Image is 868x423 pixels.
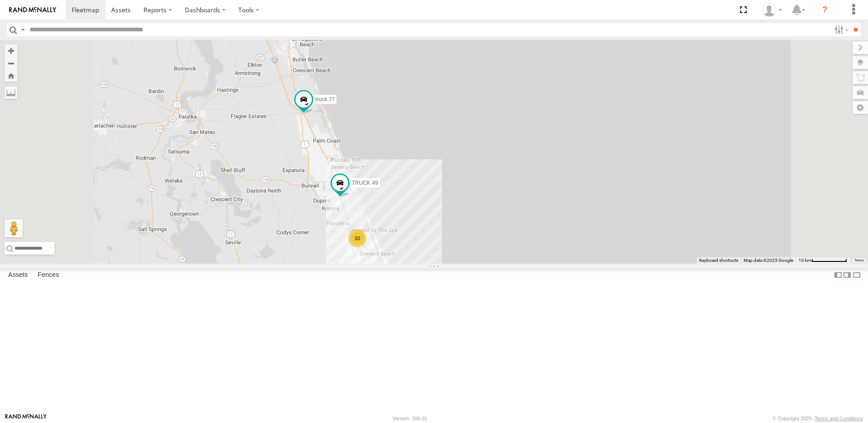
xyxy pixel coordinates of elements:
a: Terms (opens in new tab) [854,259,864,262]
a: Terms and Conditions [815,416,863,421]
span: truck 77 [316,96,335,102]
label: Measure [5,86,17,99]
div: © Copyright 2025 - [773,416,863,421]
a: Visit our Website [5,414,47,423]
button: Zoom in [5,44,17,57]
label: Dock Summary Table to the Right [843,268,852,281]
button: Zoom out [5,57,17,69]
span: 10 km [799,258,811,263]
label: Map Settings [853,101,868,114]
button: Map Scale: 10 km per 75 pixels [796,257,850,264]
button: Drag Pegman onto the map to open Street View [5,219,23,237]
div: Version: 308.01 [393,416,427,421]
label: Hide Summary Table [852,268,861,281]
label: Dock Summary Table to the Left [833,268,843,281]
span: TRUCK 49 [352,179,378,186]
i: ? [818,3,832,17]
label: Assets [4,269,32,281]
div: 10 [348,229,366,247]
button: Keyboard shortcuts [699,257,738,264]
label: Fences [33,269,64,281]
span: Map data ©2025 Google [744,258,793,263]
button: Zoom Home [5,69,17,82]
img: rand-logo.svg [9,7,56,13]
div: Thomas Crowe [759,3,785,17]
label: Search Filter Options [831,23,850,36]
label: Search Query [19,23,26,36]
